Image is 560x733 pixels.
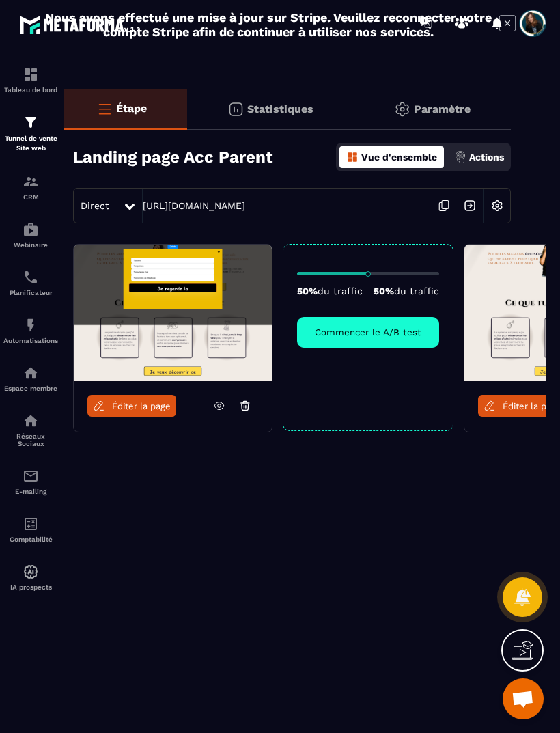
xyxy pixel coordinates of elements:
[81,200,109,211] span: Direct
[318,286,363,296] span: du traffic
[3,488,58,495] p: E-mailing
[3,163,58,211] a: formationformationCRM
[3,402,58,458] a: social-networksocial-networkRéseaux Sociaux
[3,289,58,296] p: Planificateur
[116,102,147,115] p: Étape
[454,151,466,163] img: actions.d6e523a2.png
[3,355,58,402] a: automationsautomationsEspace membre
[23,516,39,532] img: accountant
[73,148,272,167] h3: Landing page Acc Parent
[3,259,58,307] a: schedulerschedulerPlanificateur
[3,104,58,163] a: formationformationTunnel de vente Site web
[87,395,176,417] a: Éditer la page
[457,193,483,219] img: arrow-next.bcc2205e.svg
[469,152,504,163] p: Actions
[3,583,58,591] p: IA prospects
[3,86,58,94] p: Tableau de bord
[414,102,471,115] p: Paramètre
[374,286,439,296] p: 50%
[23,468,39,484] img: email
[3,536,58,543] p: Comptabilité
[394,101,410,117] img: setting-gr.5f69749f.svg
[23,317,39,333] img: automations
[74,245,272,381] img: image
[247,102,313,115] p: Statistiques
[23,564,39,580] img: automations
[361,152,437,163] p: Vue d'ensemble
[112,401,171,411] span: Éditer la page
[23,66,39,83] img: formation
[3,385,58,392] p: Espace membre
[297,317,439,348] button: Commencer le A/B test
[227,101,244,117] img: stats.20deebd0.svg
[23,174,39,190] img: formation
[3,432,58,447] p: Réseaux Sociaux
[503,678,544,719] div: Ouvrir le chat
[3,134,58,153] p: Tunnel de vente Site web
[3,307,58,355] a: automationsautomationsAutomatisations
[23,114,39,130] img: formation
[23,413,39,429] img: social-network
[484,193,510,219] img: setting-w.858f3a88.svg
[44,10,492,39] h2: Nous avons effectué une mise à jour sur Stripe. Veuillez reconnecter votre compte Stripe afin de ...
[346,151,359,163] img: dashboard-orange.40269519.svg
[3,193,58,201] p: CRM
[3,56,58,104] a: formationformationTableau de bord
[3,458,58,506] a: emailemailE-mailing
[23,221,39,238] img: automations
[143,200,245,211] a: [URL][DOMAIN_NAME]
[3,241,58,249] p: Webinaire
[3,506,58,553] a: accountantaccountantComptabilité
[394,286,439,296] span: du traffic
[3,211,58,259] a: automationsautomationsWebinaire
[297,286,363,296] p: 50%
[19,12,142,37] img: logo
[96,100,113,117] img: bars-o.4a397970.svg
[23,269,39,286] img: scheduler
[3,337,58,344] p: Automatisations
[23,365,39,381] img: automations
